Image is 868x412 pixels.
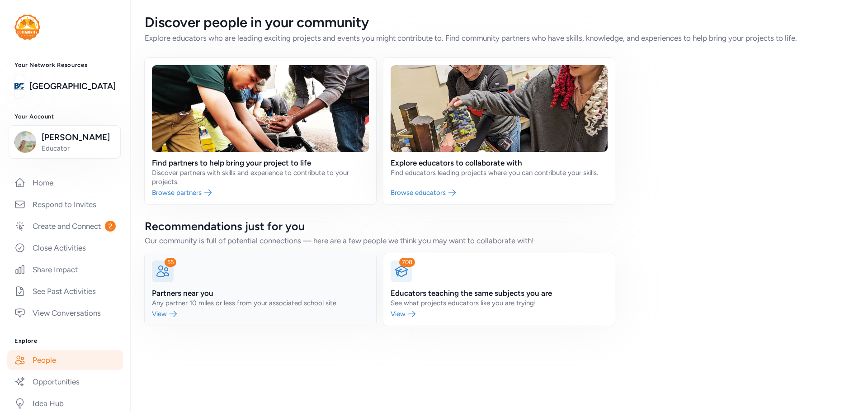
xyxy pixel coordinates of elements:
[165,258,176,267] div: 55
[145,33,854,43] div: Explore educators who are leading exciting projects and events you might contribute to. Find comm...
[14,14,40,40] img: logo
[14,76,24,96] img: logo
[14,113,116,120] h3: Your Account
[7,260,123,279] a: Share Impact
[145,14,854,31] div: Discover people in your community
[7,281,123,301] a: See Past Activities
[42,144,115,153] span: Educator
[7,194,123,214] a: Respond to Invites
[145,235,854,246] div: Our community is full of potential connections — here are a few people we think you may want to c...
[7,372,123,392] a: Opportunities
[14,337,116,345] h3: Explore
[7,216,123,236] a: Create and Connect2
[7,173,123,193] a: Home
[7,238,123,258] a: Close Activities
[29,80,116,93] a: [GEOGRAPHIC_DATA]
[145,219,854,233] div: Recommendations just for you
[42,131,115,144] span: [PERSON_NAME]
[14,62,116,69] h3: Your Network Resources
[7,350,123,370] a: People
[7,303,123,323] a: View Conversations
[105,221,116,232] span: 2
[399,258,415,267] div: 708
[9,125,121,159] button: [PERSON_NAME]Educator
